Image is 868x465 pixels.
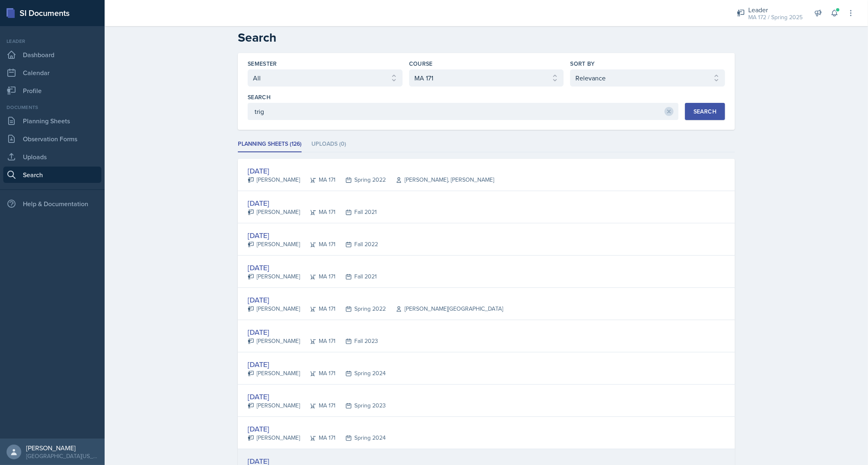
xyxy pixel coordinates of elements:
[3,104,101,111] div: Documents
[336,434,386,442] div: Spring 2024
[694,108,716,115] div: Search
[386,305,503,313] div: [PERSON_NAME][GEOGRAPHIC_DATA]
[248,327,378,338] div: [DATE]
[336,176,386,184] div: Spring 2022
[248,262,377,273] div: [DATE]
[336,272,377,281] div: Fall 2021
[748,13,803,22] div: MA 172 / Spring 2025
[336,401,386,410] div: Spring 2023
[3,47,101,63] a: Dashboard
[311,136,346,152] li: Uploads (0)
[748,5,803,15] div: Leader
[685,103,725,120] button: Search
[248,93,271,101] label: Search
[3,196,101,212] div: Help & Documentation
[300,434,336,442] div: MA 171
[570,60,595,68] label: Sort By
[248,60,277,68] label: Semester
[248,208,300,216] div: [PERSON_NAME]
[336,305,386,313] div: Spring 2022
[3,113,101,129] a: Planning Sheets
[248,272,300,281] div: [PERSON_NAME]
[409,60,433,68] label: Course
[248,294,503,305] div: [DATE]
[3,38,101,45] div: Leader
[248,423,386,434] div: [DATE]
[300,305,336,313] div: MA 171
[3,131,101,147] a: Observation Forms
[248,103,678,120] input: Enter search phrase
[300,208,336,216] div: MA 171
[300,176,336,184] div: MA 171
[336,208,377,216] div: Fall 2021
[248,176,300,184] div: [PERSON_NAME]
[300,401,336,410] div: MA 171
[248,198,377,209] div: [DATE]
[300,272,336,281] div: MA 171
[336,240,378,249] div: Fall 2022
[248,391,386,402] div: [DATE]
[386,176,494,184] div: [PERSON_NAME], [PERSON_NAME]
[248,359,386,370] div: [DATE]
[248,305,300,313] div: [PERSON_NAME]
[3,149,101,165] a: Uploads
[300,240,336,249] div: MA 171
[300,369,336,378] div: MA 171
[26,452,98,460] div: [GEOGRAPHIC_DATA][US_STATE] in [GEOGRAPHIC_DATA]
[248,230,378,241] div: [DATE]
[248,165,494,176] div: [DATE]
[336,337,378,345] div: Fall 2023
[248,240,300,249] div: [PERSON_NAME]
[238,30,735,45] h2: Search
[248,401,300,410] div: [PERSON_NAME]
[238,136,302,152] li: Planning Sheets (126)
[248,434,300,442] div: [PERSON_NAME]
[3,167,101,183] a: Search
[3,65,101,81] a: Calendar
[248,369,300,378] div: [PERSON_NAME]
[300,337,336,345] div: MA 171
[26,444,98,452] div: [PERSON_NAME]
[336,369,386,378] div: Spring 2024
[3,82,101,99] a: Profile
[248,337,300,345] div: [PERSON_NAME]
